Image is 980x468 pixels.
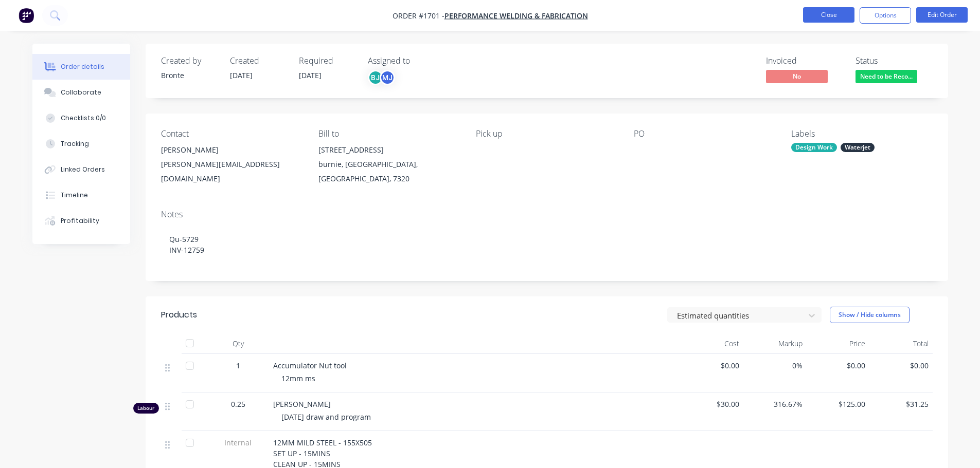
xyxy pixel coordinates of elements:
[318,143,459,186] div: [STREET_ADDRESS]burnie, [GEOGRAPHIC_DATA], [GEOGRAPHIC_DATA], 7320
[766,56,843,66] div: Invoiced
[766,70,828,83] span: No
[869,333,933,354] div: Total
[791,129,932,139] div: Labels
[841,143,875,152] div: Waterjet
[856,70,917,83] span: Need to be Reco...
[368,70,395,85] button: BJMJ
[318,143,459,157] div: [STREET_ADDRESS]
[161,309,197,321] div: Products
[856,70,917,85] button: Need to be Reco...
[230,56,287,66] div: Created
[161,56,218,66] div: Created by
[681,333,744,354] div: Cost
[61,139,89,148] div: Tracking
[133,403,159,414] div: Labour
[318,129,459,139] div: Bill to
[161,143,302,186] div: [PERSON_NAME][PERSON_NAME][EMAIL_ADDRESS][DOMAIN_NAME]
[61,114,106,123] div: Checklists 0/0
[830,307,910,323] button: Show / Hide columns
[281,373,315,383] span: 12mm ms
[874,360,929,371] span: $0.00
[32,105,130,131] button: Checklists 0/0
[61,62,104,71] div: Order details
[161,223,933,266] div: Qu-5729 INV-12759
[161,210,933,219] div: Notes
[161,157,302,186] div: [PERSON_NAME][EMAIL_ADDRESS][DOMAIN_NAME]
[230,70,253,80] span: [DATE]
[61,88,101,97] div: Collaborate
[874,399,929,409] span: $31.25
[916,7,968,23] button: Edit Order
[273,399,331,409] span: [PERSON_NAME]
[32,54,130,80] button: Order details
[747,360,803,371] span: 0%
[803,7,854,23] button: Close
[32,157,130,182] button: Linked Orders
[368,56,471,66] div: Assigned to
[368,70,383,85] div: BJ
[32,208,130,234] button: Profitability
[32,80,130,105] button: Collaborate
[19,8,34,23] img: Factory
[207,333,269,354] div: Qty
[685,360,740,371] span: $0.00
[281,412,371,422] span: [DATE] draw and program
[380,70,395,85] div: MJ
[743,333,807,354] div: Markup
[811,360,866,371] span: $0.00
[856,56,933,66] div: Status
[61,191,88,200] div: Timeline
[231,399,245,409] span: 0.25
[32,182,130,208] button: Timeline
[161,129,302,139] div: Contact
[32,131,130,157] button: Tracking
[747,399,803,409] span: 316.67%
[211,437,265,448] span: Internal
[393,11,444,21] span: Order #1701 -
[444,11,588,21] a: Performance Welding & Fabrication
[299,56,355,66] div: Required
[273,361,347,370] span: Accumulator Nut tool
[161,70,218,81] div: Bronte
[634,129,775,139] div: PO
[811,399,866,409] span: $125.00
[61,216,99,226] div: Profitability
[807,333,870,354] div: Price
[161,143,302,157] div: [PERSON_NAME]
[318,157,459,186] div: burnie, [GEOGRAPHIC_DATA], [GEOGRAPHIC_DATA], 7320
[61,165,105,174] div: Linked Orders
[860,7,911,24] button: Options
[476,129,617,139] div: Pick up
[791,143,837,152] div: Design Work
[685,399,740,409] span: $30.00
[236,360,240,371] span: 1
[299,70,322,80] span: [DATE]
